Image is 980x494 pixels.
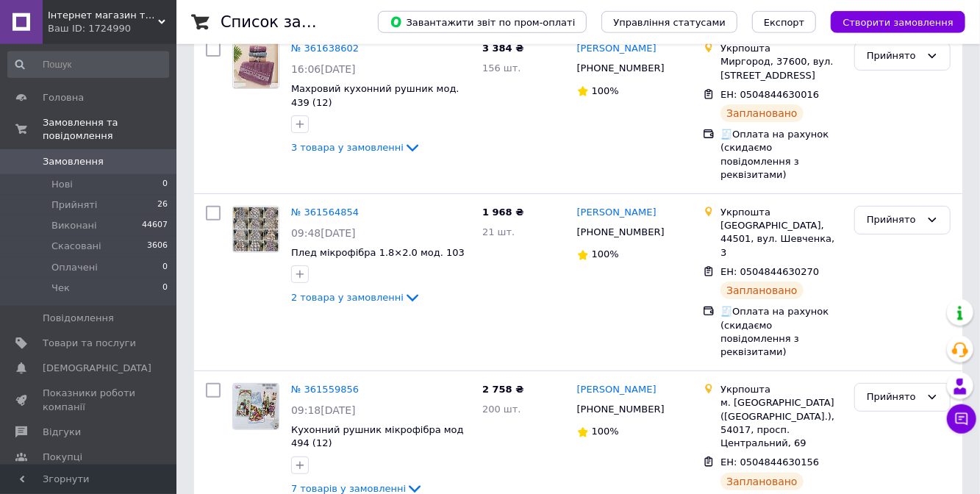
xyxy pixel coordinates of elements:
[291,483,423,494] a: 7 товарів у замовленні
[291,227,356,239] span: 09:48[DATE]
[613,17,726,28] span: Управління статусами
[843,17,954,28] span: Створити замовлення
[577,62,665,74] span: [PHONE_NUMBER]
[720,104,804,122] div: Заплановано
[43,116,176,143] span: Замовлення та повідомлення
[221,13,370,31] h1: Список замовлень
[51,219,97,232] span: Виконані
[720,383,843,396] div: Укрпошта
[577,226,665,237] span: [PHONE_NUMBER]
[592,426,619,437] span: 100%
[291,247,465,258] a: Плед мікрофібра 1.8×2.0 мод. 103
[43,426,81,439] span: Відгуки
[51,198,97,212] span: Прийняті
[51,282,70,295] span: Чек
[592,248,619,259] span: 100%
[162,178,168,191] span: 0
[232,42,279,89] a: Фото товару
[592,85,619,96] span: 100%
[43,91,84,104] span: Головна
[157,198,168,212] span: 26
[947,404,976,434] button: Чат з покупцем
[601,11,737,33] button: Управління статусами
[162,261,168,274] span: 0
[43,312,114,325] span: Повідомлення
[816,16,965,27] a: Створити замовлення
[291,207,359,218] a: № 361564854
[51,240,101,253] span: Скасовані
[43,362,151,375] span: [DEMOGRAPHIC_DATA]
[291,63,356,75] span: 16:06[DATE]
[232,206,279,253] a: Фото товару
[378,11,587,33] button: Завантажити звіт по пром-оплаті
[577,42,657,56] a: [PERSON_NAME]
[43,387,136,413] span: Показники роботи компанії
[720,266,819,277] span: ЕН: 0504844630270
[867,212,920,228] div: Прийнято
[291,43,359,54] a: № 361638602
[233,207,279,252] img: Фото товару
[720,89,819,100] span: ЕН: 0504844630016
[720,219,843,259] div: [GEOGRAPHIC_DATA], 44501, вул. Шевченка, 3
[482,43,523,54] span: 3 384 ₴
[764,17,805,28] span: Експорт
[291,424,464,449] a: Кухонний рушник мікрофібра мод 494 (12)
[291,83,459,108] a: Махровий кухонний рушник мод. 439 (12)
[720,305,843,359] div: 🧾Оплата на рахунок (скидаємо повідомлення з реквізитами)
[720,128,843,182] div: 🧾Оплата на рахунок (скидаємо повідомлення з реквізитами)
[752,11,817,33] button: Експорт
[720,473,804,490] div: Заплановано
[720,42,843,55] div: Укрпошта
[232,383,279,430] a: Фото товару
[43,155,104,168] span: Замовлення
[482,404,521,415] span: 200 шт.
[147,240,168,253] span: 3606
[51,261,98,274] span: Оплачені
[867,49,920,64] div: Прийнято
[291,384,359,395] a: № 361559856
[720,396,843,450] div: м. [GEOGRAPHIC_DATA] ([GEOGRAPHIC_DATA].), 54017, просп. Центральний, 69
[482,207,523,218] span: 1 968 ₴
[43,451,82,464] span: Покупці
[162,282,168,295] span: 0
[720,457,819,468] span: ЕН: 0504844630156
[577,404,665,415] span: [PHONE_NUMBER]
[867,390,920,405] div: Прийнято
[720,55,843,82] div: Миргород, 37600, вул. [STREET_ADDRESS]
[390,15,575,29] span: Завантажити звіт по пром-оплаті
[43,337,136,350] span: Товари та послуги
[720,282,804,299] div: Заплановано
[142,219,168,232] span: 44607
[291,483,406,494] span: 7 товарів у замовленні
[831,11,965,33] button: Створити замовлення
[291,292,421,303] a: 2 товара у замовленні
[291,292,404,303] span: 2 товара у замовленні
[291,142,404,153] span: 3 товара у замовленні
[233,384,279,429] img: Фото товару
[7,51,169,78] input: Пошук
[482,62,521,74] span: 156 шт.
[51,178,73,191] span: Нові
[577,206,657,220] a: [PERSON_NAME]
[48,9,158,22] span: Інтернет магазин текстилю
[482,384,523,395] span: 2 758 ₴
[291,142,421,153] a: 3 товара у замовленні
[234,43,279,88] img: Фото товару
[291,404,356,416] span: 09:18[DATE]
[720,206,843,219] div: Укрпошта
[48,22,176,35] div: Ваш ID: 1724990
[577,383,657,397] a: [PERSON_NAME]
[482,226,515,237] span: 21 шт.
